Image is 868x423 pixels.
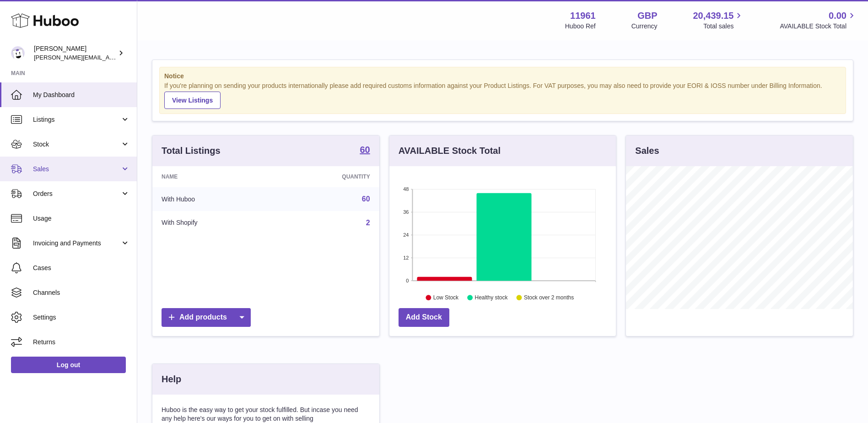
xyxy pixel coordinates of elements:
[406,278,409,283] text: 0
[631,22,658,31] div: Currency
[33,338,130,347] span: Returns
[403,255,409,260] text: 12
[570,10,596,22] strong: 11961
[34,54,183,61] span: [PERSON_NAME][EMAIL_ADDRESS][DOMAIN_NAME]
[33,264,130,272] span: Cases
[637,10,657,22] strong: GBP
[152,166,275,187] th: Name
[11,357,126,373] a: Log out
[33,214,130,223] span: Usage
[399,308,449,327] a: Add Stock
[403,209,409,215] text: 36
[33,190,120,198] span: Orders
[635,145,659,157] h3: Sales
[162,308,251,327] a: Add products
[33,239,120,248] span: Invoicing and Payments
[366,219,370,227] a: 2
[33,313,130,322] span: Settings
[33,115,120,124] span: Listings
[33,140,120,149] span: Stock
[474,294,508,301] text: Healthy stock
[164,92,221,109] a: View Listings
[403,186,409,192] text: 48
[33,165,120,174] span: Sales
[34,44,116,62] div: [PERSON_NAME]
[275,166,379,187] th: Quantity
[33,288,130,297] span: Channels
[693,10,744,31] a: 20,439.15 Total sales
[693,10,733,22] span: 20,439.15
[780,10,857,31] a: 0.00 AVAILABLE Stock Total
[33,91,130,99] span: My Dashboard
[399,145,501,157] h3: AVAILABLE Stock Total
[362,195,370,203] a: 60
[164,81,841,109] div: If you're planning on sending your products internationally please add required customs informati...
[829,10,846,22] span: 0.00
[524,294,574,301] text: Stock over 2 months
[403,232,409,238] text: 24
[703,22,744,31] span: Total sales
[780,22,857,31] span: AVAILABLE Stock Total
[360,145,370,156] a: 60
[360,145,370,154] strong: 60
[152,187,275,211] td: With Huboo
[11,46,25,60] img: raghav@transformative.in
[565,22,596,31] div: Huboo Ref
[162,406,370,423] p: Huboo is the easy way to get your stock fulfilled. But incase you need any help here's our ways f...
[152,211,275,235] td: With Shopify
[164,72,841,81] strong: Notice
[162,373,181,385] h3: Help
[433,294,459,301] text: Low Stock
[162,145,221,157] h3: Total Listings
